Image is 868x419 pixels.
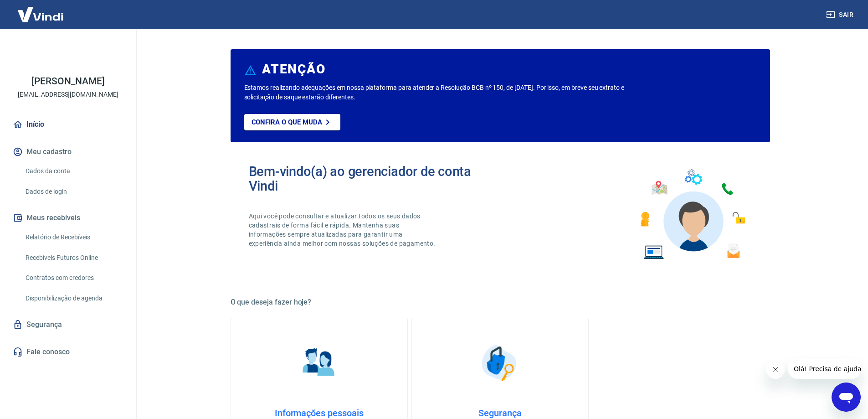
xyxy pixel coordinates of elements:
[11,342,125,362] a: Fale conosco
[252,118,322,126] p: Confira o que muda
[231,298,770,307] h5: O que deseja fazer hoje?
[426,408,574,419] h4: Segurança
[246,408,393,419] h4: Informações pessoais
[31,77,104,86] p: [PERSON_NAME]
[766,361,785,379] iframe: Fechar mensagem
[832,383,861,412] iframe: Botão para abrir a janela de mensagens
[296,340,342,386] img: Informações pessoais
[11,0,70,28] img: Vindi
[477,340,523,386] img: Segurança
[788,359,861,379] iframe: Mensagem da empresa
[22,289,125,308] a: Disponibilização de agenda
[22,269,125,287] a: Contratos com credores
[11,114,125,134] a: Início
[22,228,125,247] a: Relatório de Recebíveis
[249,164,500,193] h2: Bem-vindo(a) ao gerenciador de conta Vindi
[11,315,125,335] a: Segurança
[262,65,325,74] h6: ATENÇÃO
[11,208,125,228] button: Meus recebíveis
[22,162,125,181] a: Dados da conta
[249,212,437,248] p: Aqui você pode consultar e atualizar todos os seus dados cadastrais de forma fácil e rápida. Mant...
[18,90,118,99] p: [EMAIL_ADDRESS][DOMAIN_NAME]
[632,164,752,265] img: Imagem de um avatar masculino com diversos icones exemplificando as funcionalidades do gerenciado...
[244,114,340,130] a: Confira o que muda
[50,36,87,73] img: a8760dbf-e029-4811-95b5-54b80cad56b6.jpeg
[5,6,77,14] span: Olá! Precisa de ajuda?
[244,83,654,102] p: Estamos realizando adequações em nossa plataforma para atender a Resolução BCB nº 150, de [DATE]....
[824,6,857,23] button: Sair
[11,142,125,162] button: Meu cadastro
[22,248,125,267] a: Recebíveis Futuros Online
[22,182,125,201] a: Dados de login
